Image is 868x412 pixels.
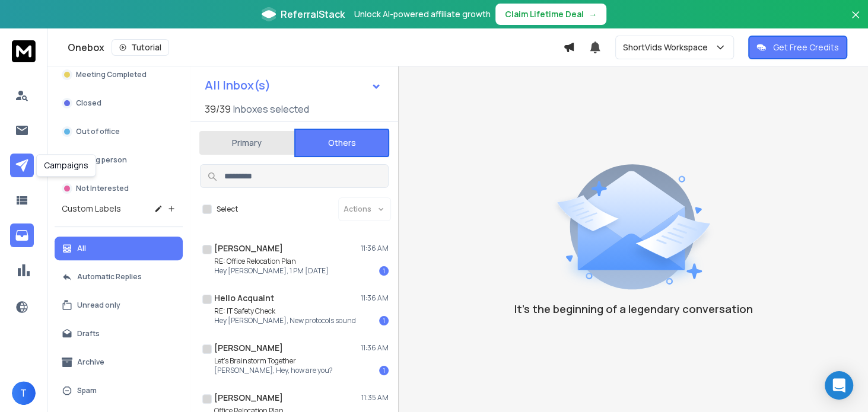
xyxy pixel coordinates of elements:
h1: [PERSON_NAME] [214,342,283,354]
p: Get Free Credits [773,41,839,53]
p: 11:36 AM [361,244,389,253]
div: Open Intercom Messenger [825,371,853,400]
p: ShortVids Workspace [623,41,713,53]
button: All [55,237,183,260]
p: Hey [PERSON_NAME], 1 PM [DATE] [214,266,329,276]
button: Claim Lifetime Deal→ [495,4,606,25]
p: Not Interested [76,184,129,193]
button: Get Free Credits [748,36,847,59]
p: All [77,244,86,253]
button: Others [294,129,389,157]
div: 1 [379,366,389,375]
h3: Custom Labels [62,203,121,215]
p: Meeting Completed [76,70,147,79]
div: 1 [379,316,389,325]
h1: [PERSON_NAME] [214,242,283,254]
h3: Inboxes selected [233,102,309,116]
div: Campaigns [36,154,96,177]
button: Tutorial [112,39,169,56]
p: 11:36 AM [361,343,389,353]
button: Spam [55,379,183,403]
button: All Inbox(s) [195,74,391,97]
p: RE: IT Safety Check [214,306,356,316]
div: 1 [379,266,389,276]
p: Unlock AI-powered affiliate growth [354,8,491,20]
button: Out of office [55,120,183,143]
p: Hey [PERSON_NAME], New protocols sound [214,316,356,325]
button: T [12,381,36,405]
p: Unread only [77,301,120,310]
p: 11:35 AM [361,393,389,403]
p: It’s the beginning of a legendary conversation [514,301,753,317]
p: Spam [77,386,97,395]
span: → [589,8,597,20]
button: Close banner [848,7,863,36]
p: Drafts [77,329,100,338]
p: Let’s Brainstorm Together [214,356,333,366]
button: Closed [55,91,183,115]
p: Automatic Replies [77,272,142,282]
button: Unread only [55,293,183,317]
h1: Hello Acquaint [214,292,274,304]
span: ReferralStack [281,7,345,21]
button: Meeting Completed [55,63,183,87]
p: Wrong person [76,155,127,165]
h1: [PERSON_NAME] [214,392,283,404]
span: 39 / 39 [205,102,231,116]
button: Wrong person [55,148,183,172]
p: RE: Office Relocation Plan [214,257,329,266]
button: Automatic Replies [55,265,183,289]
label: Select [217,205,238,214]
h1: All Inbox(s) [205,79,271,91]
p: Archive [77,357,104,367]
button: Primary [199,130,294,156]
p: Out of office [76,127,120,136]
button: Not Interested [55,177,183,200]
div: Onebox [68,39,563,56]
p: [PERSON_NAME], Hey, how are you? [214,366,333,375]
button: Archive [55,350,183,374]
button: Drafts [55,322,183,346]
p: Closed [76,98,101,108]
p: 11:36 AM [361,293,389,303]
